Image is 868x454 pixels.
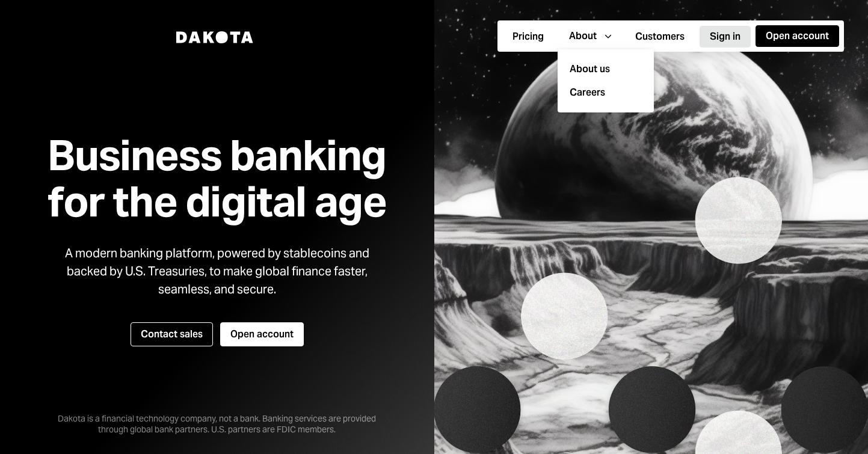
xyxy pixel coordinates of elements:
[569,29,597,43] div: About
[55,244,380,298] div: A modern banking platform, powered by stablecoins and backed by U.S. Treasuries, to make global f...
[33,132,401,225] h1: Business banking for the digital age
[700,26,751,48] button: Sign in
[570,86,651,100] a: Careers
[700,25,751,48] a: Sign in
[565,57,647,81] a: About us
[625,26,695,48] button: Customers
[131,322,213,346] button: Contact sales
[756,25,839,47] button: Open account
[220,322,304,346] button: Open account
[565,58,647,81] div: About us
[559,25,620,47] button: About
[502,25,554,48] a: Pricing
[625,25,695,48] a: Customers
[502,26,554,48] button: Pricing
[37,394,398,435] div: Dakota is a financial technology company, not a bank. Banking services are provided through globa...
